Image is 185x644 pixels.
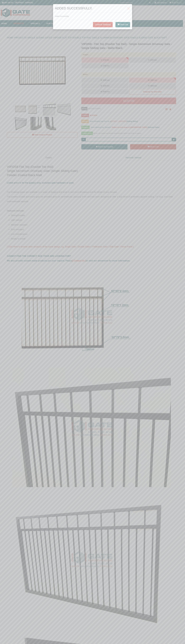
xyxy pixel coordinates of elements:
button: Close [127,6,130,11]
button: Check Out [115,22,130,27]
h4: Added successfully. [55,6,130,11]
span: × [127,6,130,11]
div: Added Successfully. [53,13,132,20]
a: Close [93,22,113,27]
